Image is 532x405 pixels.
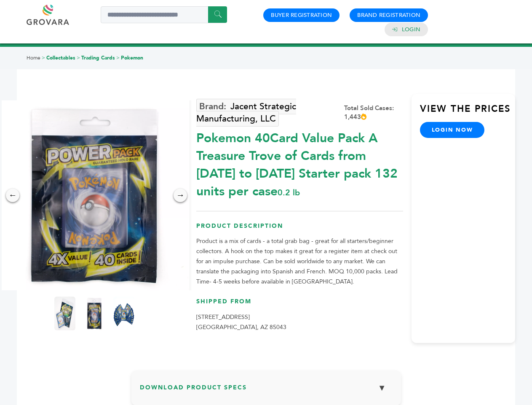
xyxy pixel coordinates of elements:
div: → [174,189,187,202]
img: Pokemon 40-Card Value Pack – A Treasure Trove of Cards from 1996 to 2024 - Starter pack! 132 unit... [54,297,75,330]
span: > [116,54,120,61]
span: > [77,54,80,61]
a: login now [420,122,485,138]
div: ← [6,189,19,202]
div: Pokemon 40Card Value Pack A Treasure Trove of Cards from [DATE] to [DATE] Starter pack 132 units ... [196,125,403,200]
h3: Shipped From [196,297,403,312]
h3: Download Product Specs [140,379,393,403]
a: Collectables [46,54,75,61]
p: [STREET_ADDRESS] [GEOGRAPHIC_DATA], AZ 85043 [196,312,403,332]
a: Trading Cards [81,54,115,61]
span: 0.2 lb [278,187,300,198]
a: Login [402,26,420,33]
div: Total Sold Cases: 1,443 [344,104,403,121]
a: Home [27,54,40,61]
a: Brand Registration [357,11,420,19]
a: Buyer Registration [271,11,332,19]
a: Jacent Strategic Manufacturing, LLC [196,99,296,127]
a: Pokemon [121,54,143,61]
p: Product is a mix of cards - a total grab bag - great for all starters/beginner collectors. A hook... [196,236,403,287]
h3: Product Description [196,222,403,237]
h3: View the Prices [420,103,515,122]
img: Pokemon 40-Card Value Pack – A Treasure Trove of Cards from 1996 to 2024 - Starter pack! 132 unit... [113,297,134,330]
span: > [42,54,45,61]
img: Pokemon 40-Card Value Pack – A Treasure Trove of Cards from 1996 to 2024 - Starter pack! 132 unit... [84,297,105,330]
input: Search a product or brand... [101,6,227,23]
button: ▼ [372,379,393,397]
